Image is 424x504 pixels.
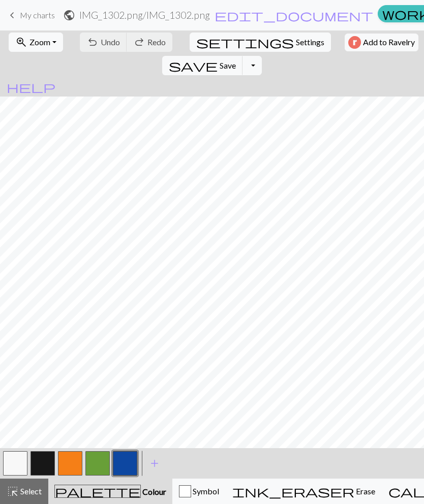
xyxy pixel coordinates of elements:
span: keyboard_arrow_left [6,8,18,22]
button: Add to Ravelry [345,34,418,51]
span: public [63,8,75,22]
span: My charts [20,10,55,20]
span: save [169,58,218,73]
span: Select [19,486,42,496]
span: zoom_in [15,35,27,49]
i: Settings [196,36,294,48]
span: settings [196,35,294,49]
span: help [7,80,55,94]
span: palette [55,484,140,498]
span: Colour [141,487,166,496]
span: add [148,456,161,470]
button: SettingsSettings [190,33,331,52]
span: Zoom [29,37,50,47]
img: Ravelry [348,36,361,49]
a: My charts [6,7,55,24]
span: Erase [354,486,375,496]
button: Colour [48,479,172,504]
h2: IMG_1302.png / IMG_1302.png [79,9,210,21]
button: Save [162,56,243,75]
span: Symbol [191,486,219,496]
span: Save [220,60,236,70]
span: edit_document [215,8,373,22]
span: highlight_alt [7,484,19,498]
span: Settings [296,36,324,48]
button: Symbol [172,479,226,504]
button: Zoom [9,33,63,52]
span: ink_eraser [232,484,354,498]
span: Add to Ravelry [363,36,415,49]
button: Erase [226,479,382,504]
